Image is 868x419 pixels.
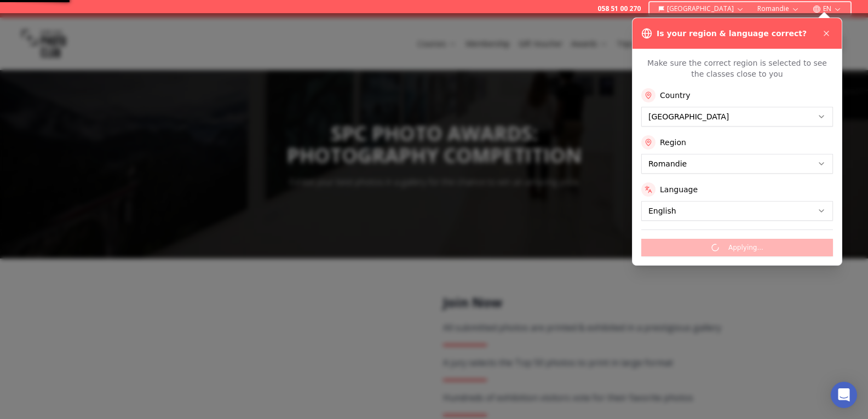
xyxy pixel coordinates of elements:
[660,90,691,101] label: Country
[808,2,846,15] button: EN
[654,2,749,15] button: [GEOGRAPHIC_DATA]
[660,137,686,148] label: Region
[641,58,833,79] p: Make sure the correct region is selected to see the classes close to you
[753,2,804,15] button: Romandie
[597,4,641,13] a: 058 51 00 270
[660,184,698,195] label: Language
[831,382,857,408] div: Open Intercom Messenger
[657,28,807,39] h3: Is your region & language correct?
